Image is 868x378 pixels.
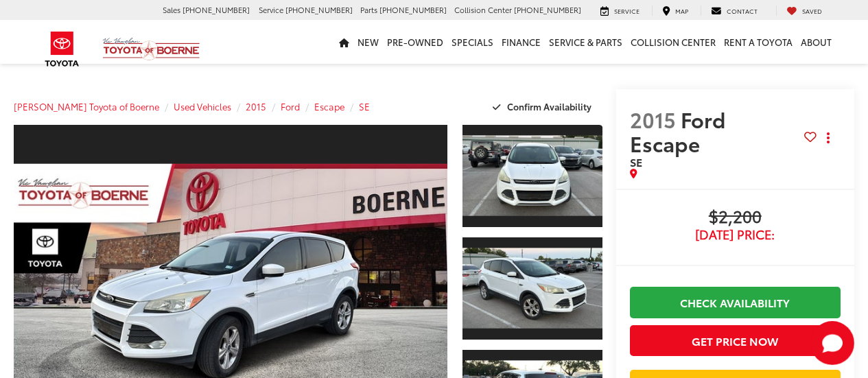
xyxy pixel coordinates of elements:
[701,5,768,16] a: Contact
[335,20,353,64] a: Home
[630,207,841,228] span: $2,200
[507,100,591,113] span: Confirm Availability
[827,132,830,143] span: dropdown dots
[810,321,854,365] button: Toggle Chat Window
[514,4,581,15] span: [PHONE_NUMBER]
[545,20,626,64] a: Service & Parts: Opens in a new tab
[462,123,602,228] a: Expand Photo 1
[314,100,344,113] a: Escape
[630,325,841,356] button: Get Price Now
[259,4,283,15] span: Service
[163,4,180,15] span: Sales
[590,5,650,16] a: Service
[360,4,377,15] span: Parts
[461,248,604,329] img: 2015 Ford Escape SE
[797,20,836,64] a: About
[497,20,545,64] a: Finance
[454,4,512,15] span: Collision Center
[281,100,300,113] a: Ford
[630,287,841,318] a: Check Availability
[810,321,854,365] svg: Start Chat
[102,37,200,61] img: Vic Vaughan Toyota of Boerne
[727,6,758,15] span: Contact
[652,5,699,16] a: Map
[353,20,383,64] a: New
[630,104,676,134] span: 2015
[802,6,822,15] span: Saved
[14,100,159,113] a: [PERSON_NAME] Toyota of Boerne
[626,20,720,64] a: Collision Center
[359,100,370,113] a: SE
[614,6,640,15] span: Service
[183,4,250,15] span: [PHONE_NUMBER]
[285,4,353,15] span: [PHONE_NUMBER]
[36,27,88,71] img: Toyota
[776,5,832,16] a: My Saved Vehicles
[383,20,447,64] a: Pre-Owned
[630,104,725,158] span: Ford Escape
[246,100,266,113] a: 2015
[447,20,497,64] a: Specials
[461,136,604,216] img: 2015 Ford Escape SE
[462,236,602,341] a: Expand Photo 2
[630,154,642,169] span: SE
[817,126,841,150] button: Actions
[630,228,841,241] span: [DATE] Price:
[675,6,688,15] span: Map
[720,20,797,64] a: Rent a Toyota
[379,4,447,15] span: [PHONE_NUMBER]
[485,95,602,119] button: Confirm Availability
[174,100,231,113] a: Used Vehicles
